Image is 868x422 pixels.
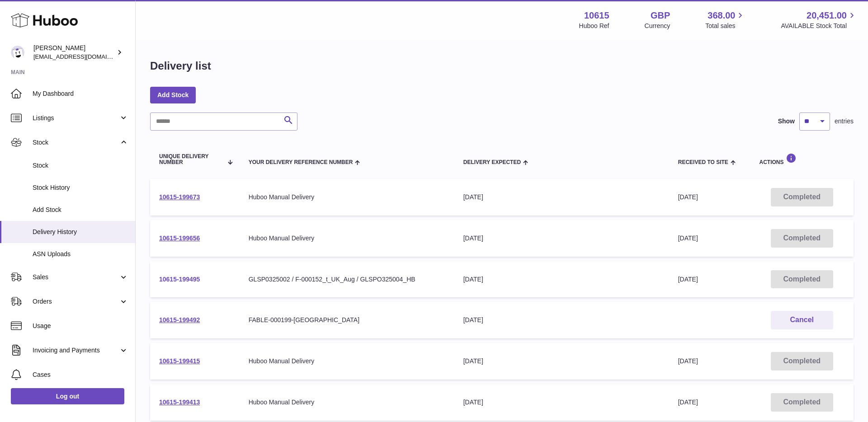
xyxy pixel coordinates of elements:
span: ASN Uploads [33,250,128,258]
span: entries [835,117,854,126]
strong: GBP [651,9,670,22]
label: Show [778,117,795,126]
span: [DATE] [678,193,698,201]
span: Stock [33,138,119,147]
span: My Dashboard [33,89,128,98]
div: [PERSON_NAME] [33,44,115,61]
span: AVAILABLE Stock Total [781,22,857,30]
div: Currency [645,22,670,30]
span: Stock History [33,183,128,192]
div: [DATE] [463,398,660,407]
span: 368.00 [708,9,735,22]
span: Sales [33,273,119,281]
div: Huboo Ref [579,22,609,30]
div: Huboo Manual Delivery [249,398,445,407]
div: [DATE] [463,316,660,324]
span: Your Delivery Reference Number [249,159,353,165]
a: Add Stock [150,87,196,103]
strong: 10615 [584,9,609,22]
a: 10615-199495 [159,276,200,283]
span: [DATE] [678,234,698,242]
a: Log out [11,388,124,404]
button: Cancel [771,311,833,329]
a: 10615-199656 [159,234,200,242]
div: FABLE-000199-[GEOGRAPHIC_DATA] [249,316,445,324]
div: [DATE] [463,275,660,284]
span: Delivery Expected [463,159,521,165]
span: [EMAIL_ADDRESS][DOMAIN_NAME] [33,53,133,60]
a: 20,451.00 AVAILABLE Stock Total [781,9,857,30]
span: Invoicing and Payments [33,346,119,355]
a: 10615-199673 [159,193,200,201]
a: 10615-199413 [159,399,200,406]
div: Huboo Manual Delivery [249,193,445,202]
div: [DATE] [463,234,660,243]
span: [DATE] [678,276,698,283]
div: [DATE] [463,357,660,366]
span: [DATE] [678,357,698,365]
span: [DATE] [678,399,698,406]
span: Total sales [705,22,745,30]
span: Orders [33,297,119,306]
span: Delivery History [33,228,128,236]
a: 10615-199415 [159,357,200,365]
img: fulfillment@fable.com [11,46,24,59]
h1: Delivery list [150,59,211,73]
div: [DATE] [463,193,660,202]
span: Usage [33,322,128,330]
span: Add Stock [33,206,128,214]
div: Huboo Manual Delivery [249,234,445,243]
a: 10615-199492 [159,316,200,324]
span: Unique Delivery Number [159,154,222,165]
span: Stock [33,161,128,170]
span: 20,451.00 [807,9,847,22]
span: Listings [33,114,119,122]
span: Cases [33,370,128,379]
div: GLSP0325002 / F-000152_t_UK_Aug / GLSPO325004_HB [249,275,445,284]
div: Huboo Manual Delivery [249,357,445,366]
span: Received to Site [678,159,728,165]
a: 368.00 Total sales [705,9,745,30]
div: Actions [759,153,844,165]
